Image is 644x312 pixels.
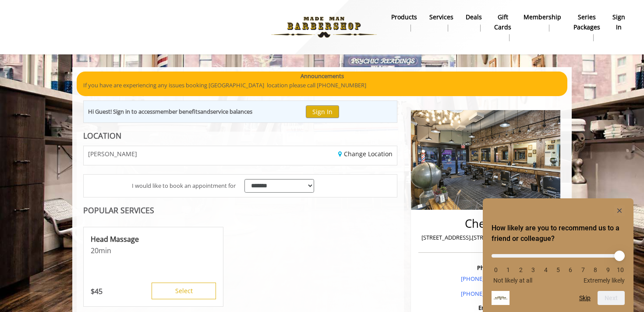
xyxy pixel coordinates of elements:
img: Made Man Barbershop logo [264,3,384,51]
li: 7 [579,266,587,273]
a: MembershipMembership [517,11,567,34]
li: 3 [529,266,538,273]
a: [PHONE_NUMBER] [461,275,510,283]
li: 5 [554,266,563,273]
li: 2 [517,266,525,273]
b: LOCATION [83,130,121,141]
b: Series packages [573,12,600,32]
p: 45 [91,287,103,296]
p: 20 [91,246,216,255]
a: DealsDeals [460,11,488,34]
li: 1 [504,266,513,273]
h3: Email [421,305,551,311]
button: Skip [579,294,591,301]
b: Announcements [301,72,344,81]
div: Hi Guest! Sign in to access and [88,107,252,116]
b: Deals [466,12,482,22]
a: Change Location [338,150,393,158]
button: Select [152,283,216,299]
li: 6 [566,266,575,273]
li: 0 [492,266,500,273]
div: How likely are you to recommend us to a friend or colleague? Select an option from 0 to 10, with ... [492,247,625,284]
span: Not likely at all [493,277,532,284]
b: POPULAR SERVICES [83,205,154,215]
b: sign in [612,12,625,32]
div: How likely are you to recommend us to a friend or colleague? Select an option from 0 to 10, with ... [492,205,625,305]
a: Series packagesSeries packages [567,11,606,43]
b: Services [429,12,453,22]
a: [PHONE_NUMBER] [461,290,510,298]
p: [STREET_ADDRESS],[STREET_ADDRESS][US_STATE] [421,233,551,242]
h2: Chelsea [421,217,551,230]
a: sign insign in [606,11,631,34]
b: gift cards [494,12,511,32]
span: I would like to book an appointment for [132,181,236,190]
span: $ [91,287,95,296]
li: 9 [604,266,612,273]
button: Sign In [306,105,339,118]
a: ServicesServices [423,11,460,34]
a: Gift cardsgift cards [488,11,517,43]
b: products [391,12,417,22]
p: Head Massage [91,234,216,244]
b: Membership [524,12,561,22]
span: [PERSON_NAME] [88,151,137,157]
a: Productsproducts [385,11,423,34]
b: service balances [210,108,252,115]
b: member benefits [155,108,200,115]
h2: How likely are you to recommend us to a friend or colleague? Select an option from 0 to 10, with ... [492,223,625,244]
span: Extremely likely [584,277,625,284]
h3: Phone [421,265,551,271]
p: If you have are experiencing any issues booking [GEOGRAPHIC_DATA] location please call [PHONE_NUM... [83,81,561,90]
li: 4 [541,266,550,273]
li: 8 [591,266,600,273]
button: Hide survey [614,205,625,216]
button: Next question [598,291,625,305]
li: 10 [616,266,625,273]
span: min [99,246,111,255]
